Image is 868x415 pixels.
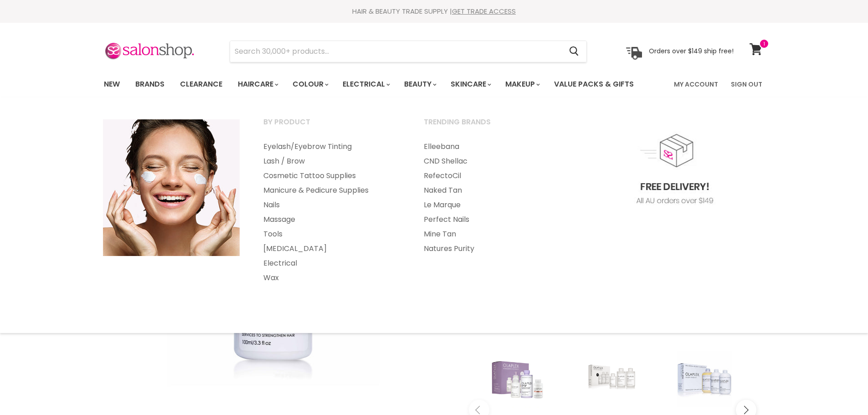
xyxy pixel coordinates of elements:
[452,6,516,16] a: GET TRADE ACCESS
[128,75,171,94] a: Brands
[336,75,395,94] a: Electrical
[412,139,571,256] ul: Main menu
[230,41,562,62] input: Search
[397,75,442,94] a: Beauty
[412,212,571,227] a: Perfect Nails
[230,41,587,62] form: Product
[412,227,571,241] a: Mine Tan
[97,75,127,94] a: New
[252,198,411,212] a: Nails
[173,75,229,94] a: Clearance
[822,372,859,406] iframe: Gorgias live chat messenger
[92,71,776,97] nav: Main
[92,7,776,16] div: HAIR & BEAUTY TRADE SUPPLY |
[444,75,497,94] a: Skincare
[412,154,571,169] a: CND Shellac
[412,139,571,154] a: Elleebana
[231,75,284,94] a: Haircare
[252,271,411,285] a: Wax
[547,75,641,94] a: Value Packs & Gifts
[412,183,571,198] a: Naked Tan
[252,256,411,271] a: Electrical
[412,241,571,256] a: Natures Purity
[412,198,571,212] a: Le Marque
[97,71,655,97] ul: Main menu
[252,169,411,183] a: Cosmetic Tattoo Supplies
[252,154,411,169] a: Lash / Brow
[668,75,724,94] a: My Account
[252,241,411,256] a: [MEDICAL_DATA]
[412,115,571,138] a: Trending Brands
[252,227,411,241] a: Tools
[252,183,411,198] a: Manicure & Pedicure Supplies
[252,139,411,285] ul: Main menu
[252,139,411,154] a: Eyelash/Eyebrow Tinting
[562,41,586,62] button: Search
[412,169,571,183] a: RefectoCil
[649,47,734,55] p: Orders over $149 ship free!
[252,115,411,138] a: By Product
[725,75,768,94] a: Sign Out
[498,75,545,94] a: Makeup
[286,75,334,94] a: Colour
[252,212,411,227] a: Massage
